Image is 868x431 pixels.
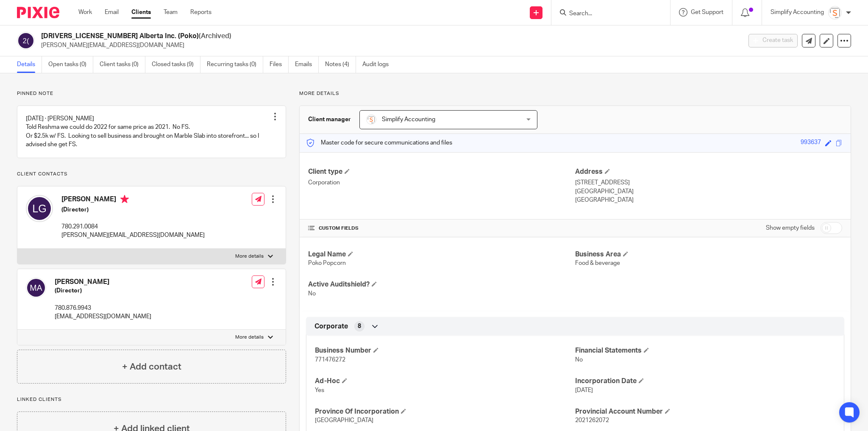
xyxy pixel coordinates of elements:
[235,253,264,260] p: More details
[55,312,151,321] p: [EMAIL_ADDRESS][DOMAIN_NAME]
[691,9,723,15] span: Get Support
[315,407,575,416] h4: Province Of Incorporation
[61,206,205,214] h5: (Director)
[748,34,798,47] button: Create task
[308,280,575,289] h4: Active Auditshield?
[306,139,452,147] p: Master code for secure communications and files
[26,278,46,298] img: svg%3E
[235,334,264,341] p: More details
[131,8,151,17] a: Clients
[17,396,286,403] p: Linked clients
[575,178,842,187] p: [STREET_ADDRESS]
[105,8,119,17] a: Email
[190,8,211,17] a: Reports
[55,286,151,295] h5: (Director)
[315,346,575,355] h4: Business Number
[308,291,316,297] span: No
[17,56,42,73] a: Details
[152,56,200,73] a: Closed tasks (9)
[575,167,842,176] h4: Address
[766,224,815,232] label: Show empty fields
[48,56,93,73] a: Open tasks (0)
[575,387,593,393] span: [DATE]
[17,7,59,18] img: Pixie
[575,196,842,204] p: [GEOGRAPHIC_DATA]
[362,56,395,73] a: Audit logs
[366,114,376,125] img: Screenshot%202023-11-29%20141159.png
[295,56,319,73] a: Emails
[358,322,361,331] span: 8
[575,407,835,416] h4: Provincial Account Number
[61,222,205,231] p: 780.291.0084
[17,90,286,97] p: Pinned note
[120,195,129,203] i: Primary
[575,346,835,355] h4: Financial Statements
[17,171,286,178] p: Client contacts
[122,360,181,373] h4: + Add contact
[575,260,620,266] span: Food & beverage
[308,260,346,266] span: Poko Popcorn
[382,117,435,122] span: Simplify Accounting
[55,304,151,312] p: 780.876.9943
[308,167,575,176] h4: Client type
[299,90,851,97] p: More details
[100,56,145,73] a: Client tasks (0)
[78,8,92,17] a: Work
[315,417,373,423] span: [GEOGRAPHIC_DATA]
[314,322,348,331] span: Corporate
[308,250,575,259] h4: Legal Name
[315,357,345,363] span: 771476272
[801,138,821,148] div: 993637
[575,377,835,386] h4: Incorporation Date
[575,417,609,423] span: 2021262072
[315,387,324,393] span: Yes
[199,33,231,39] span: (Archived)
[568,10,645,18] input: Search
[41,32,597,41] h2: [DRIVERS_LICENSE_NUMBER] Alberta Inc. (Poko)
[771,8,824,17] p: Simplify Accounting
[55,278,151,286] h4: [PERSON_NAME]
[26,195,53,222] img: svg%3E
[207,56,263,73] a: Recurring tasks (0)
[164,8,178,17] a: Team
[325,56,356,73] a: Notes (4)
[61,231,205,239] p: [PERSON_NAME][EMAIL_ADDRESS][DOMAIN_NAME]
[270,56,289,73] a: Files
[41,41,736,50] p: [PERSON_NAME][EMAIL_ADDRESS][DOMAIN_NAME]
[575,357,583,363] span: No
[308,225,575,232] h4: CUSTOM FIELDS
[17,32,35,50] img: svg%3E
[828,6,842,19] img: Screenshot%202023-11-29%20141159.png
[308,115,351,124] h3: Client manager
[315,377,575,386] h4: Ad-Hoc
[308,178,575,187] p: Corporation
[575,187,842,196] p: [GEOGRAPHIC_DATA]
[61,195,205,206] h4: [PERSON_NAME]
[575,250,842,259] h4: Business Area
